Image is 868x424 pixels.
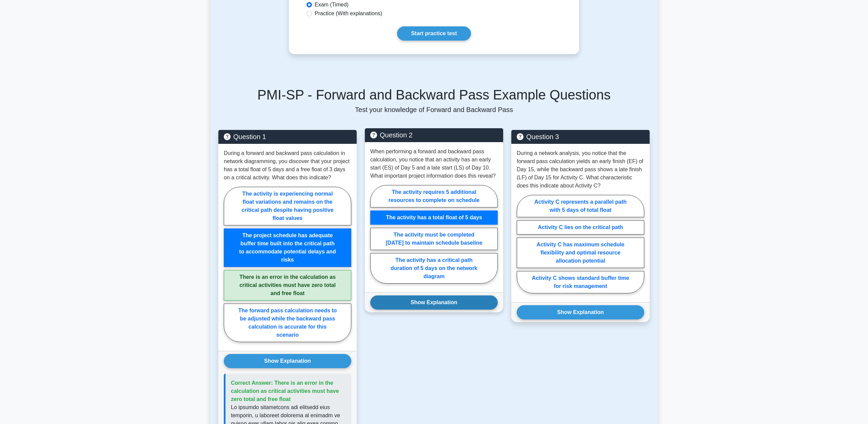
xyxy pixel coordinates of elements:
label: The forward pass calculation needs to be adjusted while the backward pass calculation is accurate... [224,304,351,342]
h5: Question 1 [224,133,351,141]
a: Start practice test [397,26,471,41]
h5: Question 2 [370,131,498,139]
span: Correct Answer: There is an error in the calculation as critical activities must have zero total ... [231,380,339,402]
label: There is an error in the calculation as critical activities must have zero total and free float [224,270,351,300]
label: The activity is experiencing normal float variations and remains on the critical path despite hav... [224,187,351,225]
label: The project schedule has adequate buffer time built into the critical path to accommodate potenti... [224,228,351,267]
label: Activity C shows standard buffer time for risk management [517,271,644,293]
label: The activity has a critical path duration of 5 days on the network diagram [370,253,498,284]
p: During a forward and backward pass calculation in network diagramming, you discover that your pro... [224,149,351,182]
label: Activity C lies on the critical path [517,220,644,235]
h5: Question 3 [517,133,644,141]
button: Show Explanation [224,354,351,368]
label: Practice (With explanations) [315,9,382,18]
p: Test your knowledge of Forward and Backward Pass [218,106,650,114]
label: The activity must be completed [DATE] to maintain schedule baseline [370,228,498,250]
p: During a network analysis, you notice that the forward pass calculation yields an early finish (E... [517,149,644,190]
button: Show Explanation [370,295,498,310]
label: The activity has a total float of 5 days [370,210,498,225]
h5: PMI-SP - Forward and Backward Pass Example Questions [218,87,650,103]
p: When performing a forward and backward pass calculation, you notice that an activity has an early... [370,148,498,180]
label: Activity C has maximum schedule flexibility and optimal resource allocation potential [517,238,644,268]
label: Activity C represents a parallel path with 5 days of total float [517,195,644,217]
label: Exam (Timed) [315,1,349,9]
button: Show Explanation [517,305,644,319]
label: The activity requires 5 additional resources to complete on schedule [370,185,498,207]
